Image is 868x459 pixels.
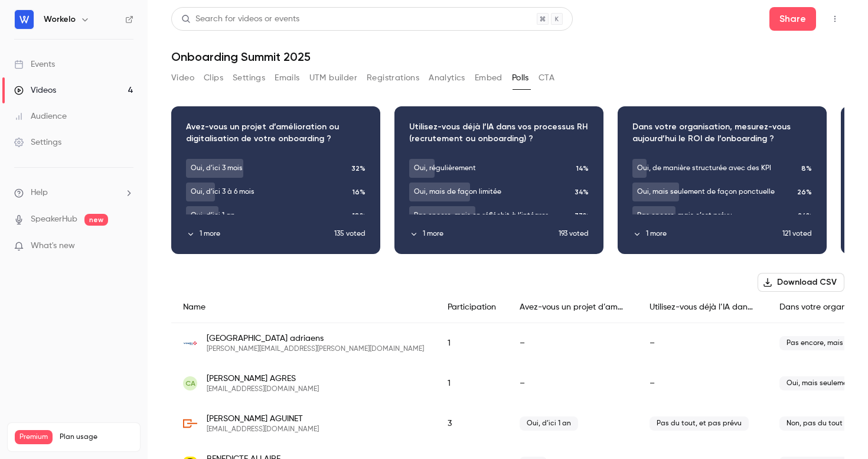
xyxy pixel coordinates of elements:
iframe: Noticeable Trigger [119,241,133,252]
span: Premium [15,430,53,444]
div: – [508,363,638,403]
img: cegelec.com [183,336,197,350]
div: 3 [436,403,508,444]
span: [PERSON_NAME][EMAIL_ADDRESS][PERSON_NAME][DOMAIN_NAME] [207,344,424,354]
span: [PERSON_NAME] AGRES [207,373,319,385]
button: 1 more [186,229,334,239]
div: Participation [436,292,508,323]
button: Download CSV [758,273,844,292]
span: Pas du tout, et pas prévu [650,416,749,431]
button: UTM builder [309,69,357,87]
button: Top Bar Actions [825,9,844,28]
div: Audience [14,110,67,122]
span: [GEOGRAPHIC_DATA] adriaens [207,333,424,344]
button: Clips [204,69,223,87]
span: [EMAIL_ADDRESS][DOMAIN_NAME] [207,425,319,434]
button: Registrations [367,69,419,87]
button: Video [171,69,194,87]
span: Oui, d’ici 1 an [520,416,578,431]
div: – [508,323,638,364]
button: Embed [475,69,502,87]
div: Videos [14,84,56,96]
div: Utilisez-vous déjà l’IA dans vos processus RH (recrutement ou onboarding) ? [638,292,768,323]
div: 1 [436,363,508,403]
button: Settings [233,69,265,87]
li: help-dropdown-opener [14,187,133,199]
span: [EMAIL_ADDRESS][DOMAIN_NAME] [207,385,319,394]
div: Events [14,58,55,70]
span: Help [31,187,48,199]
span: Non, pas du tout [779,416,850,431]
img: Workelo [15,10,34,29]
span: Plan usage [60,432,133,442]
a: SpeakerHub [31,213,77,226]
span: CA [185,378,195,389]
div: Avez-vous un projet d’amélioration ou digitalisation de votre onboarding ? [508,292,638,323]
span: What's new [31,240,75,252]
span: [PERSON_NAME] AGUINET [207,413,319,425]
button: CTA [539,69,554,87]
div: – [638,323,768,364]
div: Settings [14,136,61,148]
div: Name [171,292,436,323]
div: – [638,363,768,403]
button: Emails [275,69,299,87]
div: 1 [436,323,508,364]
h6: Workelo [44,14,76,25]
button: Share [769,7,816,31]
h1: Onboarding Summit 2025 [171,50,844,64]
button: 1 more [632,229,782,239]
div: Search for videos or events [181,13,299,25]
button: Polls [512,69,529,87]
button: 1 more [409,229,559,239]
span: new [84,214,108,226]
img: lyon.unicancer.fr [183,416,197,431]
button: Analytics [429,69,465,87]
